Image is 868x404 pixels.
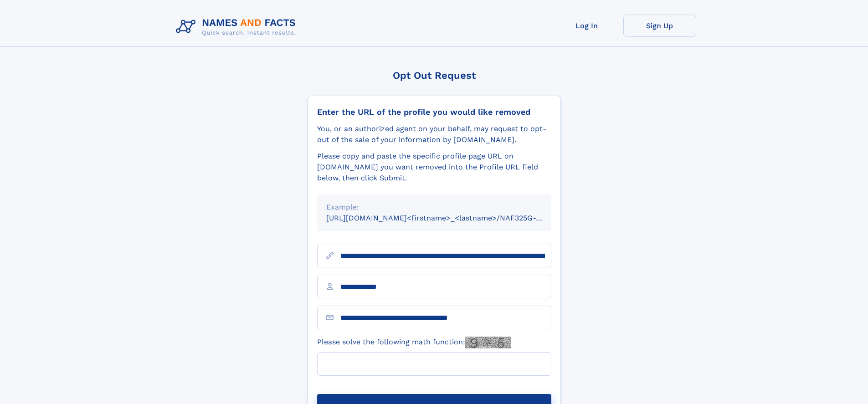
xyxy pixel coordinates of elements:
[317,107,551,117] div: Enter the URL of the profile you would like removed
[317,151,551,184] div: Please copy and paste the specific profile page URL on [DOMAIN_NAME] you want removed into the Pr...
[550,15,623,37] a: Log In
[326,214,569,222] small: [URL][DOMAIN_NAME]<firstname>_<lastname>/NAF325G-xxxxxxxx
[326,202,542,213] div: Example:
[317,337,511,348] label: Please solve the following math function:
[623,15,696,37] a: Sign Up
[172,15,303,39] img: Logo Names and Facts
[308,70,561,81] div: Opt Out Request
[317,123,551,145] div: You, or an authorized agent on your behalf, may request to opt-out of the sale of your informatio...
